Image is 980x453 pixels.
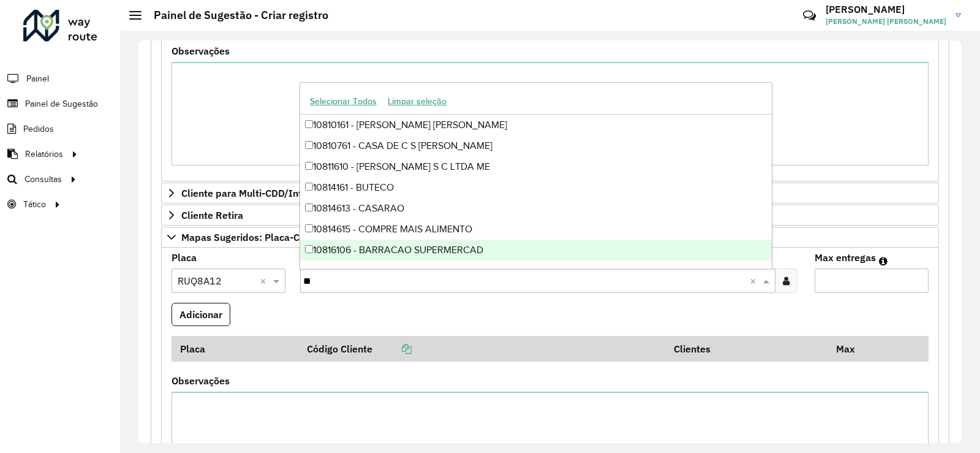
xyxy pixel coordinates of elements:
span: Cliente Retira [181,210,243,220]
label: Placa [171,250,197,265]
span: Clear all [260,273,270,288]
em: Máximo de clientes que serão colocados na mesma rota com os clientes informados [879,256,888,266]
div: 10811610 - [PERSON_NAME] S C LTDA ME [300,156,772,177]
div: 10814613 - CASARAO [300,198,772,219]
div: 10816106 - BARRACAO SUPERMERCAD [300,240,772,261]
label: Observações [171,44,230,58]
th: Clientes [666,336,827,362]
a: Mapas Sugeridos: Placa-Cliente [161,227,939,248]
th: Max [827,336,876,362]
a: Copiar [372,343,412,355]
ng-dropdown-panel: Options list [300,82,772,269]
a: Cliente Retira [161,205,939,226]
button: Limpar seleção [382,92,452,111]
span: Clear all [750,273,760,288]
span: Cliente para Multi-CDD/Internalização [181,188,354,198]
label: Observações [171,373,230,388]
span: [PERSON_NAME] [PERSON_NAME] [826,16,946,27]
div: 10810761 - CASA DE C S [PERSON_NAME] [300,135,772,156]
button: Adicionar [171,303,230,326]
span: Consultas [24,173,62,186]
a: Cliente para Multi-CDD/Internalização [161,183,939,204]
a: Contato Rápido [796,2,823,29]
span: Painel de Sugestão [25,97,98,110]
div: 10810161 - [PERSON_NAME] [PERSON_NAME] [300,115,772,135]
div: 10816107 - BARRACAO SUPERMERCAD [300,261,772,281]
span: Relatórios [25,148,63,161]
span: Tático [23,198,46,211]
th: Código Cliente [298,336,666,362]
th: Placa [171,336,298,362]
button: Selecionar Todos [304,92,382,111]
h3: [PERSON_NAME] [826,4,946,15]
span: Pedidos [23,123,54,135]
div: 10814615 - COMPRE MAIS ALIMENTO [300,219,772,240]
span: Painel [26,72,49,85]
div: 10814161 - BUTECO [300,177,772,198]
h2: Painel de Sugestão - Criar registro [141,9,328,22]
span: Mapas Sugeridos: Placa-Cliente [181,232,325,242]
label: Max entregas [815,250,876,265]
